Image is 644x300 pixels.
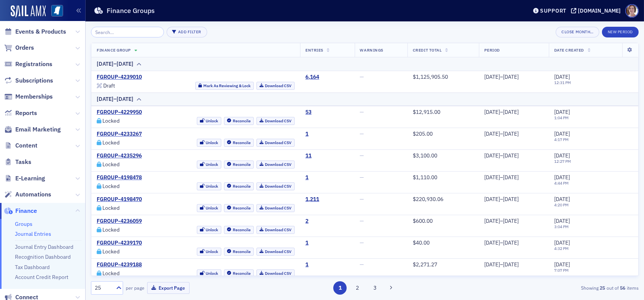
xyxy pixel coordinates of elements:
[224,139,254,147] button: Reconcile
[625,4,639,18] span: Profile
[305,240,308,246] a: 1
[256,117,295,125] a: Download CSV
[554,109,570,115] span: [DATE]
[256,161,295,169] a: Download CSV
[305,218,308,225] a: 2
[305,47,323,53] span: Entries
[554,115,569,120] time: 1:04 PM
[197,226,222,234] button: Unlock
[224,204,254,212] button: Reconcile
[413,73,448,80] span: $1,125,905.50
[554,202,569,208] time: 4:20 PM
[305,152,311,159] a: 11
[224,226,254,234] button: Reconcile
[484,47,500,53] span: Period
[15,60,52,68] span: Registrations
[360,174,364,181] span: —
[305,109,311,116] a: 53
[224,117,254,125] button: Reconcile
[554,268,569,273] time: 7:07 PM
[15,158,31,166] span: Tasks
[103,228,120,232] div: Locked
[15,190,51,199] span: Automations
[413,239,430,246] span: $40.00
[224,248,254,256] button: Reconcile
[599,284,607,291] strong: 25
[4,174,45,183] a: E-Learning
[413,130,433,137] span: $205.00
[197,248,222,256] button: Unlock
[484,174,543,181] div: [DATE]–[DATE]
[413,196,443,203] span: $220,930.06
[554,246,569,251] time: 4:32 PM
[554,239,570,246] span: [DATE]
[103,141,120,145] div: Locked
[97,240,142,246] a: FGROUP-4239170
[554,174,570,181] span: [DATE]
[97,60,133,68] div: [DATE]–[DATE]
[484,152,543,159] div: [DATE]–[DATE]
[484,261,543,268] div: [DATE]–[DATE]
[4,207,37,215] a: Finance
[195,82,254,90] button: Mark As Reviewing & Lock
[104,84,115,88] div: Draft
[197,139,222,147] button: Unlock
[413,217,433,224] span: $600.00
[97,218,142,225] a: FGROUP-4236059
[147,282,190,294] button: Export Page
[15,141,37,150] span: Content
[360,152,364,159] span: —
[197,117,222,125] button: Unlock
[97,152,142,159] a: FGROUP-4235296
[305,131,308,138] a: 1
[461,284,639,291] div: Showing out of items
[360,196,364,203] span: —
[554,47,584,53] span: Date Created
[484,240,543,246] div: [DATE]–[DATE]
[256,269,295,277] a: Download CSV
[305,74,319,81] a: 6,164
[360,261,364,268] span: —
[4,60,52,68] a: Registrations
[51,5,63,17] img: SailAMX
[413,109,440,115] span: $12,915.00
[554,152,570,159] span: [DATE]
[15,264,50,271] a: Tax Dashboard
[256,204,295,212] a: Download CSV
[413,47,441,53] span: Credit Total
[4,190,51,199] a: Automations
[167,27,207,37] button: Add Filter
[91,27,164,37] input: Search…
[15,207,37,215] span: Finance
[360,239,364,246] span: —
[15,174,45,183] span: E-Learning
[554,180,569,186] time: 4:44 PM
[15,125,61,134] span: Email Marketing
[4,141,37,150] a: Content
[351,281,364,295] button: 2
[554,261,570,268] span: [DATE]
[360,73,364,80] span: —
[333,281,347,295] button: 1
[554,73,570,80] span: [DATE]
[97,261,142,268] a: FGROUP-4239188
[15,109,37,117] span: Reports
[554,137,569,142] time: 4:17 PM
[484,109,543,116] div: [DATE]–[DATE]
[619,284,627,291] strong: 56
[484,218,543,225] div: [DATE]–[DATE]
[256,182,295,190] a: Download CSV
[256,248,295,256] a: Download CSV
[103,162,120,167] div: Locked
[484,74,543,81] div: [DATE]–[DATE]
[224,161,254,169] button: Reconcile
[4,92,53,101] a: Memberships
[256,226,295,234] a: Download CSV
[305,196,319,203] a: 1,211
[103,250,120,254] div: Locked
